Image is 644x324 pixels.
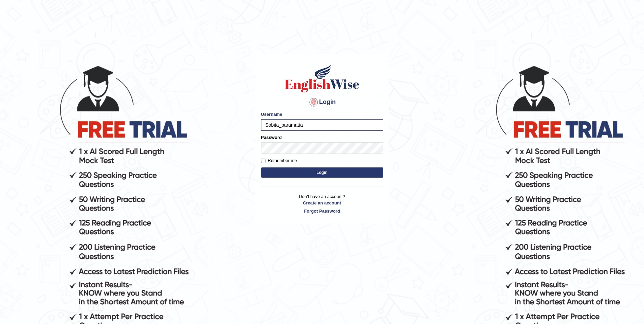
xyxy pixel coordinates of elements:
[261,159,265,163] input: Remember me
[261,167,383,178] button: Login
[261,111,282,118] label: Username
[261,134,282,141] label: Password
[261,157,297,164] label: Remember me
[261,200,383,206] a: Create an account
[261,193,383,214] p: Don't have an account?
[283,63,361,93] img: Logo of English Wise sign in for intelligent practice with AI
[261,97,383,108] h4: Login
[261,208,383,214] a: Forgot Password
